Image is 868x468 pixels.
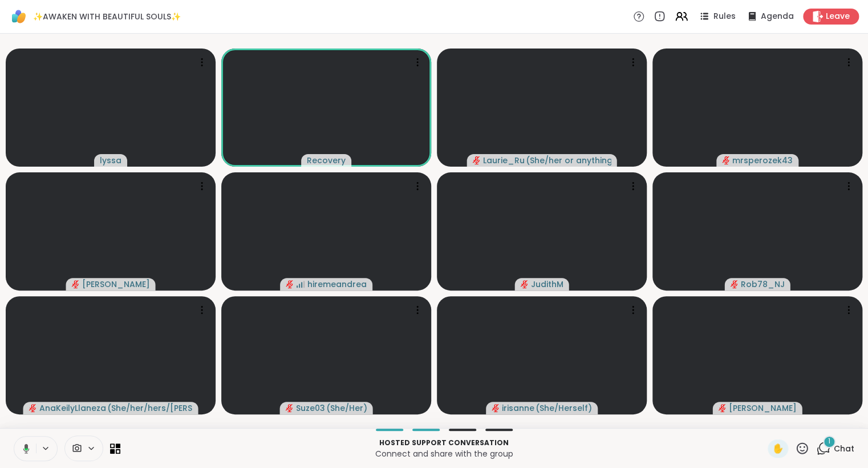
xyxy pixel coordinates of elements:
span: Laurie_Ru [483,155,525,166]
span: audio-muted [473,156,481,164]
img: ShareWell Logomark [9,7,29,26]
span: Rob78_NJ [741,279,785,290]
span: ( She/her or anything else ) [526,155,611,166]
span: hiremeandrea [307,279,367,290]
span: audio-muted [719,404,727,412]
span: ( She/Her ) [326,402,367,414]
span: 1 [828,437,830,446]
span: ( She/her/hers/[PERSON_NAME] ) [107,402,193,414]
span: [PERSON_NAME] [82,279,150,290]
span: audio-muted [286,280,294,288]
span: AnaKeilyLlaneza [39,402,106,414]
span: ✨AWAKEN WITH BEAUTIFUL SOULS✨ [33,11,181,22]
span: audio-muted [731,280,739,288]
span: Rules [713,11,736,22]
span: lyssa [100,155,121,166]
span: Chat [834,443,854,454]
span: audio-muted [286,404,294,412]
span: audio-muted [492,404,500,412]
span: Agenda [761,11,794,22]
span: audio-muted [521,280,529,288]
span: Leave [826,11,850,22]
span: audio-muted [29,404,37,412]
p: Connect and share with the group [127,448,761,459]
span: ( She/Herself ) [536,402,592,414]
span: JudithM [531,279,563,290]
span: audio-muted [72,280,80,288]
span: mrsperozek43 [732,155,793,166]
span: ✋ [772,442,784,455]
span: irisanne [502,402,534,414]
span: [PERSON_NAME] [729,402,797,414]
span: Recovery [307,155,346,166]
span: audio-muted [722,156,730,164]
span: Suze03 [296,402,325,414]
p: Hosted support conversation [127,438,761,448]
